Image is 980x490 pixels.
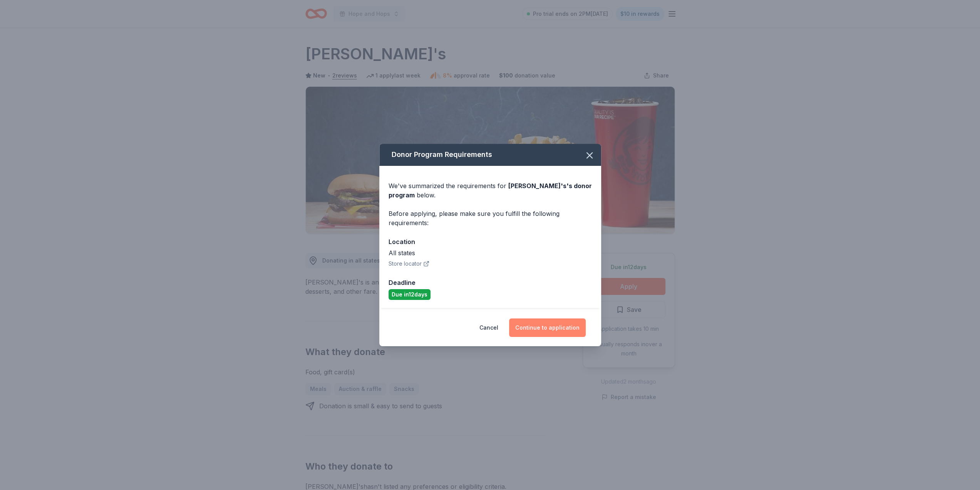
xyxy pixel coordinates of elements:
[509,318,586,337] button: Continue to application
[379,144,601,166] div: Donor Program Requirements
[389,259,429,268] button: Store locator
[389,248,592,258] div: All states
[389,181,592,200] div: We've summarized the requirements for below.
[389,237,592,247] div: Location
[389,278,592,288] div: Deadline
[389,289,431,300] div: Due in 12 days
[479,318,498,337] button: Cancel
[389,209,592,227] div: Before applying, please make sure you fulfill the following requirements:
